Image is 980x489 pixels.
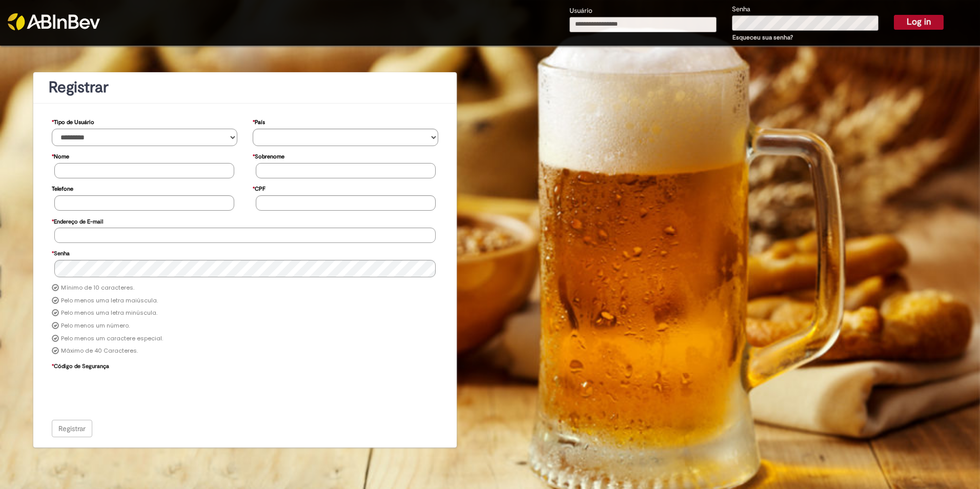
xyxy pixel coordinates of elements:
label: Usuário [569,6,593,16]
label: Senha [52,245,70,260]
label: Pelo menos uma letra maiúscula. [61,297,158,305]
a: Esqueceu sua senha? [732,33,793,42]
label: Pelo menos um número. [61,322,130,330]
label: Pelo menos um caractere especial. [61,335,163,343]
label: Sobrenome [253,148,284,163]
label: País [253,114,265,129]
label: Código de Segurança [52,358,109,373]
label: Senha [732,5,750,14]
label: Mínimo de 10 caracteres. [61,284,134,292]
label: Telefone [52,180,73,195]
label: Nome [52,148,69,163]
h1: Registrar [49,79,441,96]
label: Pelo menos uma letra minúscula. [61,309,157,317]
iframe: reCAPTCHA [54,373,210,413]
img: ABInbev-white.png [8,13,100,30]
label: Máximo de 40 Caracteres. [61,347,138,355]
label: Tipo de Usuário [52,114,94,129]
button: Log in [894,15,944,29]
label: Endereço de E-mail [52,213,103,228]
label: CPF [253,180,266,195]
